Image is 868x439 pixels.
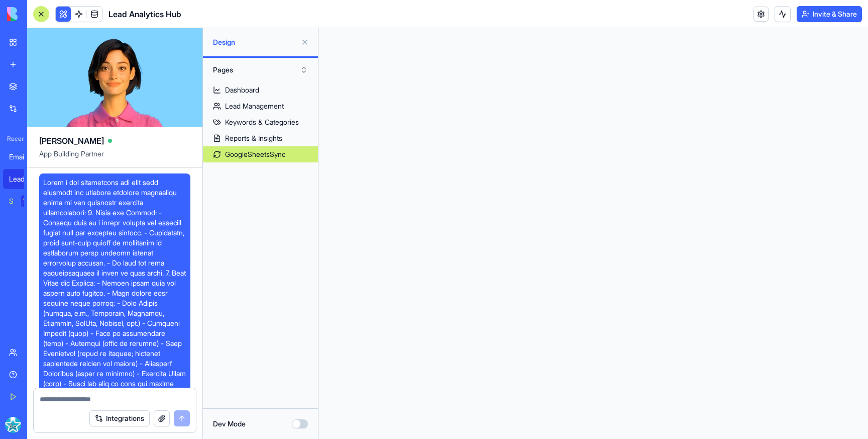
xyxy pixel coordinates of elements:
div: Keywords & Categories [225,117,299,127]
span: Design [213,37,297,47]
span: Recent [3,135,24,143]
span: Lead Analytics Hub [108,8,181,20]
button: Pages [208,62,313,78]
div: Lead Analytics Hub [9,174,37,184]
button: Integrations [89,410,150,426]
div: Email Categorizer [9,152,37,162]
a: Email Categorizer [3,147,43,167]
button: Invite & Share [797,6,862,22]
div: Social Media Content Generator [9,196,14,206]
a: Lead Management [203,98,318,114]
span: [PERSON_NAME] [39,135,104,147]
a: Reports & Insights [203,130,318,146]
a: Keywords & Categories [203,114,318,130]
div: Dashboard [225,85,259,95]
div: Lead Management [225,101,284,111]
img: logo [7,7,69,21]
a: Lead Analytics Hub [3,169,43,189]
a: GoogleSheetsSync [203,146,318,162]
div: TRY [21,195,37,207]
a: Dashboard [203,82,318,98]
div: GoogleSheetsSync [225,149,285,159]
div: Reports & Insights [225,133,282,143]
a: Social Media Content GeneratorTRY [3,191,43,211]
img: ACg8ocIInin2p6pcjON7snjoCg-HMTItrRaEI8bAy78i330DTAFXXnte=s96-c [5,417,21,433]
label: Dev Mode [213,419,246,429]
span: App Building Partner [39,149,190,167]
